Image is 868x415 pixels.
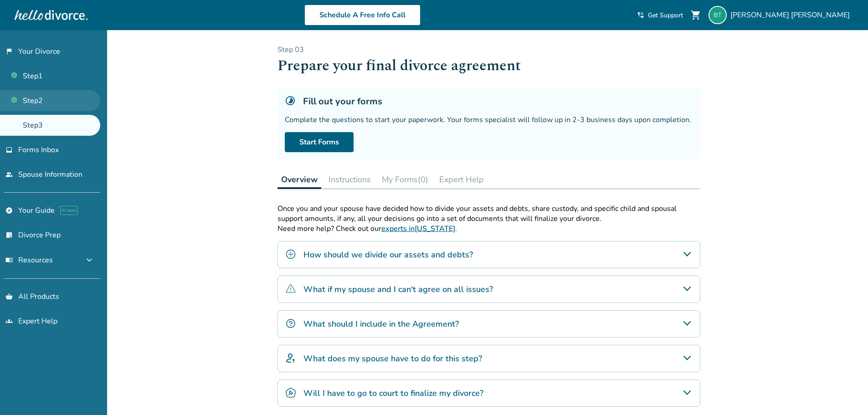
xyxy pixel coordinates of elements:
button: Expert Help [436,170,488,189]
button: Overview [277,170,321,189]
img: What does my spouse have to do for this step? [285,353,296,364]
h4: Will I have to go to court to finalize my divorce? [303,387,483,399]
div: What should I include in the Agreement? [277,310,700,338]
h4: What should I include in the Agreement? [303,318,459,330]
span: shopping_basket [5,293,13,300]
div: How should we divide our assets and debts? [277,241,700,268]
img: bmtaylor95@outlook.com [709,6,727,24]
span: phone_in_talk [637,11,644,19]
span: Forms Inbox [18,145,59,155]
span: Get Support [648,11,683,20]
span: AI beta [60,206,78,215]
a: experts in[US_STATE] [381,224,455,234]
div: Will I have to go to court to finalize my divorce? [277,379,700,407]
img: Will I have to go to court to finalize my divorce? [285,387,296,398]
span: expand_more [84,255,95,266]
h4: How should we divide our assets and debts? [303,249,473,261]
img: How should we divide our assets and debts? [285,249,296,260]
img: What if my spouse and I can't agree on all issues? [285,283,296,294]
div: What if my spouse and I can't agree on all issues? [277,276,700,303]
span: Resources [5,255,53,265]
h4: What if my spouse and I can't agree on all issues? [303,283,493,295]
img: What should I include in the Agreement? [285,318,296,329]
span: explore [5,207,13,214]
span: people [5,171,13,178]
span: list_alt_check [5,231,13,239]
span: groups [5,318,13,325]
a: Schedule A Free Info Call [304,5,421,26]
button: My Forms(0) [378,170,432,189]
p: Step 0 3 [277,45,700,55]
button: Instructions [325,170,375,189]
span: flag_2 [5,48,13,55]
div: What does my spouse have to do for this step? [277,345,700,372]
span: shopping_cart [690,10,701,20]
span: [PERSON_NAME] [PERSON_NAME] [730,10,853,20]
p: Need more help? Check out our . [277,224,700,234]
h4: What does my spouse have to do for this step? [303,353,482,364]
h5: Fill out your forms [303,95,382,108]
div: Complete the questions to start your paperwork. Your forms specialist will follow up in 2-3 busin... [285,115,693,125]
a: phone_in_talkGet Support [637,11,683,20]
iframe: Chat Widget [822,371,868,415]
span: menu_book [5,256,13,264]
a: Start Forms [285,132,354,152]
h1: Prepare your final divorce agreement [277,55,700,77]
span: inbox [5,146,13,154]
div: Once you and your spouse have decided how to divide your assets and debts, share custody, and spe... [277,204,700,224]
